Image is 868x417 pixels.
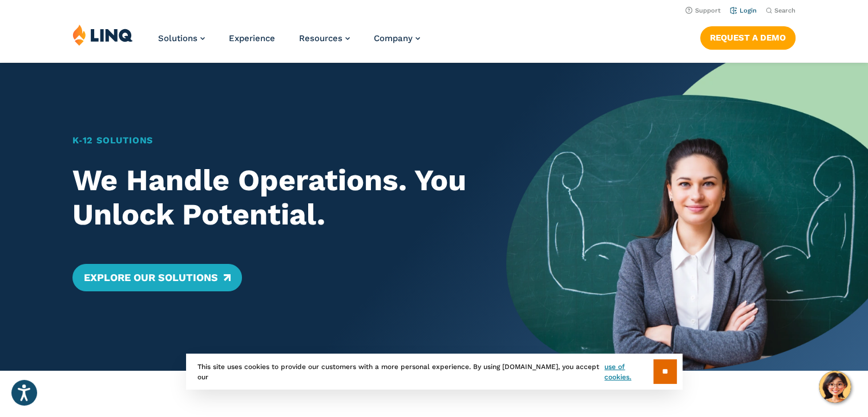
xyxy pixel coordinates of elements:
[72,163,471,232] h2: We Handle Operations. You Unlock Potential.
[72,134,471,147] h1: K‑12 Solutions
[158,33,197,43] span: Solutions
[766,6,796,15] button: Open Search Bar
[229,33,275,43] a: Experience
[186,354,683,390] div: This site uses cookies to provide our customers with a more personal experience. By using [DOMAIN...
[72,264,242,291] a: Explore Our Solutions
[506,63,868,371] img: Home Banner
[774,7,796,14] span: Search
[730,7,757,14] a: Login
[700,26,796,49] a: Request a Demo
[72,24,133,46] img: LINQ | K‑12 Software
[819,371,851,403] button: Hello, have a question? Let’s chat.
[604,362,653,382] a: use of cookies.
[374,33,413,43] span: Company
[158,33,205,43] a: Solutions
[374,33,420,43] a: Company
[158,24,420,62] nav: Primary Navigation
[299,33,342,43] span: Resources
[299,33,350,43] a: Resources
[700,24,796,49] nav: Button Navigation
[685,7,721,14] a: Support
